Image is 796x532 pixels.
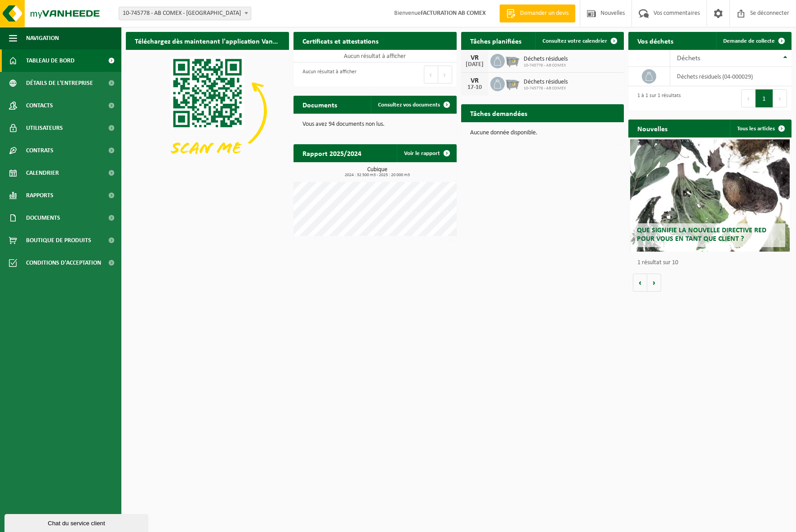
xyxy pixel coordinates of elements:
font: VR [471,54,479,62]
font: Consultez vos documents [378,102,440,108]
font: [DATE] [466,61,484,68]
font: Rapports [26,192,53,199]
font: FACTURATION AB COMEX [421,10,486,17]
img: WB-2500-GAL-GY-01 [505,53,520,68]
font: Tâches demandées [470,111,527,118]
font: Tableau de bord [26,58,75,64]
font: Conditions d'acceptation [26,260,101,266]
font: Téléchargez dès maintenant l'application Vanheede+ ! [135,38,299,45]
a: Demande de collecte [716,32,791,50]
font: Vos commentaires [654,10,700,17]
font: Calendrier [26,170,59,177]
font: Utilisateurs [26,125,63,132]
font: Bienvenue [394,10,421,17]
button: Précédent [741,89,756,107]
font: Déchets [677,55,700,62]
font: Contacts [26,102,53,109]
a: Tous les articles [730,120,791,137]
a: Que signifie la nouvelle directive RED pour vous en tant que client ? [630,139,790,252]
font: 17-10 [467,84,482,91]
button: 1 [756,89,773,107]
font: Vos déchets [637,38,673,45]
font: 10-745778 - AB COMEX - [GEOGRAPHIC_DATA] [123,10,241,17]
font: Détails de l'entreprise [26,80,93,87]
span: 10-745778 - AB COMEX - VILLERS-LE-TEMPLE [119,7,251,20]
font: 2024 : 32 500 m3 - 2025 : 20 000 m3 [345,173,410,177]
font: Demander un devis [520,10,569,17]
img: Téléchargez l'application VHEPlus [126,50,289,172]
span: 10-745778 - AB COMEX - VILLERS-LE-TEMPLE [119,7,251,20]
a: Consultez vos documents [371,96,456,114]
button: Précédent [424,66,438,84]
font: Tâches planifiées [470,38,521,45]
font: Voir le rapport [404,151,440,156]
button: Suivant [773,89,787,107]
font: Déchets résiduels [524,56,568,62]
iframe: widget de discussion [4,512,150,532]
font: Consultez votre calendrier [543,38,607,44]
a: Consultez votre calendrier [535,32,623,50]
font: Certificats et attestations [302,38,378,45]
font: Documents [302,102,337,109]
a: Voir le rapport [397,144,456,162]
font: Demande de collecte [723,38,775,44]
font: Rapport 2025/2024 [302,151,361,158]
button: Suivant [438,66,452,84]
font: Aucune donnée disponible. [470,129,538,136]
font: Aucun résultat à afficher [344,53,406,60]
font: Cubique [367,166,387,173]
font: Documents [26,215,60,222]
font: 1 à 1 sur 1 résultats [637,93,681,98]
font: Vous avez 94 documents non lus. [302,121,385,128]
font: 10-745778 - AB COMEX [524,86,566,91]
font: déchets résiduels (04-000029) [677,73,753,80]
font: 1 résultat sur 10 [637,259,678,266]
font: VR [471,77,479,84]
font: Se déconnecter [750,10,789,17]
font: Aucun résultat à afficher [302,69,356,75]
font: Que signifie la nouvelle directive RED pour vous en tant que client ? [637,227,766,243]
font: Boutique de produits [26,237,91,244]
a: Demander un devis [499,4,575,22]
font: 10-745778 - AB COMEX [524,63,566,68]
font: 1 [762,96,766,102]
img: WB-2500-GAL-GY-01 [505,75,520,91]
font: Contrats [26,147,53,154]
font: Nouvelles [600,10,625,17]
font: Déchets résiduels [524,79,568,85]
font: Navigation [26,35,59,42]
font: Tous les articles [737,126,775,132]
font: Nouvelles [637,126,667,133]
